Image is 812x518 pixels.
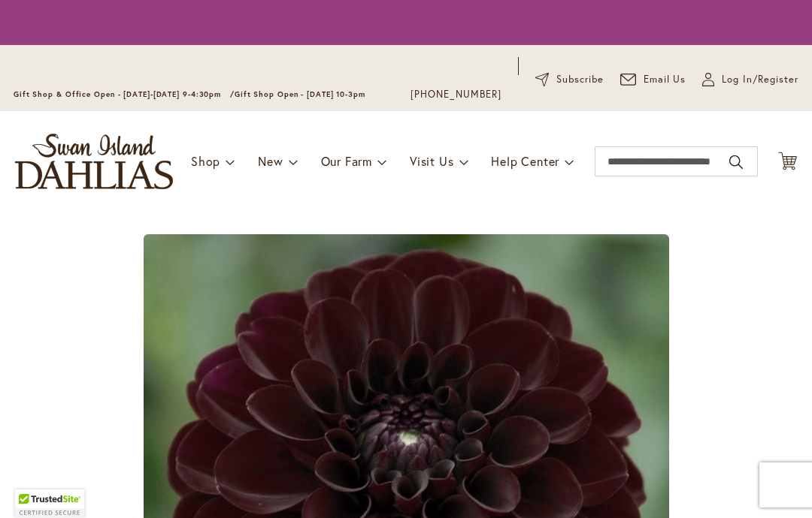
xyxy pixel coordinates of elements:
[729,150,743,174] button: Search
[722,72,798,87] span: Log In/Register
[620,72,686,87] a: Email Us
[11,465,53,507] iframe: Launch Accessibility Center
[15,134,173,189] a: store logo
[535,72,604,87] a: Subscribe
[258,153,283,169] span: New
[491,153,559,169] span: Help Center
[235,89,365,99] span: Gift Shop Open - [DATE] 10-3pm
[702,72,798,87] a: Log In/Register
[411,87,501,102] a: [PHONE_NUMBER]
[14,89,235,99] span: Gift Shop & Office Open - [DATE]-[DATE] 9-4:30pm /
[410,153,453,169] span: Visit Us
[556,72,604,87] span: Subscribe
[321,153,372,169] span: Our Farm
[644,72,686,87] span: Email Us
[191,153,220,169] span: Shop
